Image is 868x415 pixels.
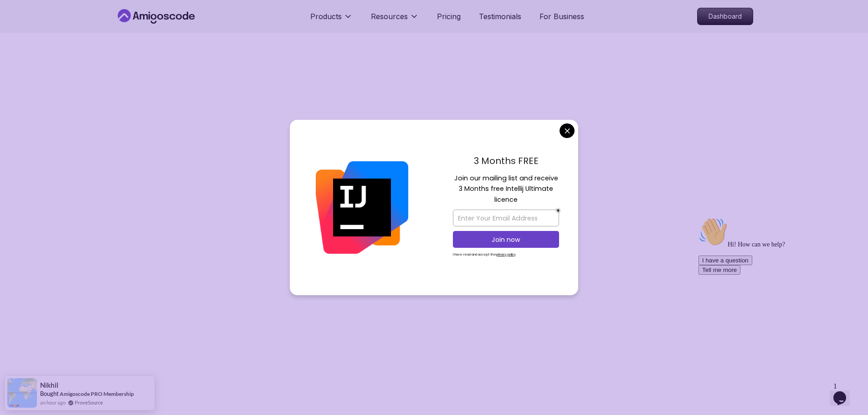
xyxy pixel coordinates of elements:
img: provesource social proof notification image [7,378,37,408]
p: Resources [371,11,408,22]
button: I have a question [4,42,57,51]
iframe: chat widget [695,214,859,374]
span: Bought [40,390,59,397]
p: Dashboard [698,8,753,25]
a: Dashboard [697,8,753,25]
span: Hi! How can we help? [4,27,90,34]
iframe: chat widget [830,379,859,406]
button: Tell me more [4,51,46,61]
img: :wave: [4,4,33,33]
a: Amigoscode PRO Membership [60,390,134,397]
a: Pricing [437,11,461,22]
span: Nikhil [40,381,58,389]
span: an hour ago [40,399,66,406]
a: For Business [539,11,584,22]
div: 👋Hi! How can we help?I have a questionTell me more [4,4,168,61]
button: Resources [371,11,419,29]
button: Products [310,11,353,29]
a: ProveSource [75,399,103,406]
a: Testimonials [479,11,521,22]
p: Products [310,11,342,22]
